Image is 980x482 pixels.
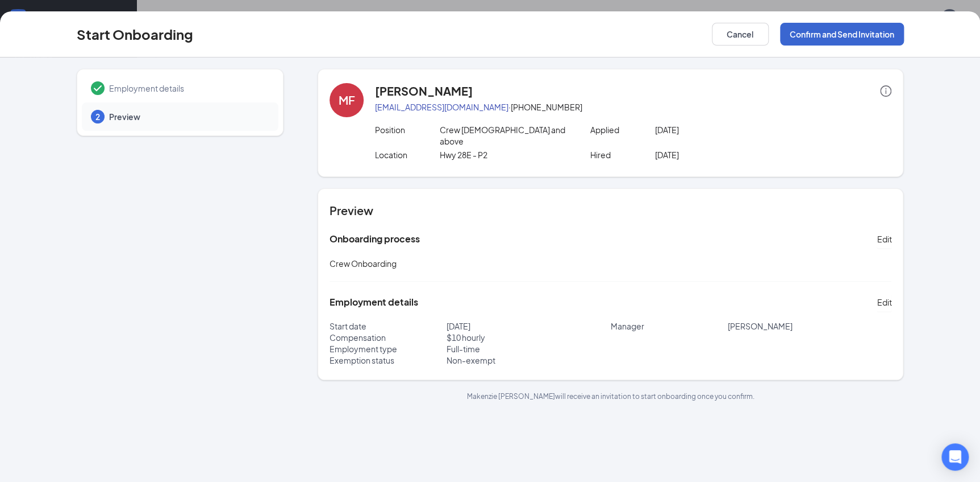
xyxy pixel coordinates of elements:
[77,24,193,44] h3: Start Onboarding
[447,320,611,332] p: [DATE]
[375,149,440,160] p: Location
[712,23,769,46] button: Cancel
[375,83,473,99] h4: [PERSON_NAME]
[375,124,440,135] p: Position
[590,124,655,135] p: Applied
[330,203,891,219] h4: Preview
[447,355,611,366] p: Non-exempt
[655,124,784,135] p: [DATE]
[330,296,418,308] h5: Employment details
[655,149,784,160] p: [DATE]
[780,23,904,46] button: Confirm and Send Invitation
[440,124,569,147] p: Crew [DEMOGRAPHIC_DATA] and above
[330,233,420,245] h5: Onboarding process
[109,83,267,94] span: Employment details
[877,233,891,245] span: Edit
[877,293,891,311] button: Edit
[447,343,611,355] p: Full-time
[91,81,105,95] svg: Checkmark
[339,92,355,108] div: MF
[877,230,891,248] button: Edit
[375,102,508,112] a: [EMAIL_ADDRESS][DOMAIN_NAME]
[611,320,728,332] p: Manager
[877,296,891,308] span: Edit
[330,258,397,269] span: Crew Onboarding
[330,343,447,355] p: Employment type
[375,101,891,113] p: · [PHONE_NUMBER]
[109,111,267,122] span: Preview
[330,320,447,332] p: Start date
[330,355,447,366] p: Exemption status
[440,149,569,160] p: Hwy 28E - P2
[728,320,892,332] p: [PERSON_NAME]
[880,85,891,97] span: info-circle
[95,111,100,122] span: 2
[330,332,447,343] p: Compensation
[941,443,969,471] div: Open Intercom Messenger
[447,332,611,343] p: $ 10 hourly
[318,392,903,401] p: Makenzie [PERSON_NAME] will receive an invitation to start onboarding once you confirm.
[590,149,655,160] p: Hired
